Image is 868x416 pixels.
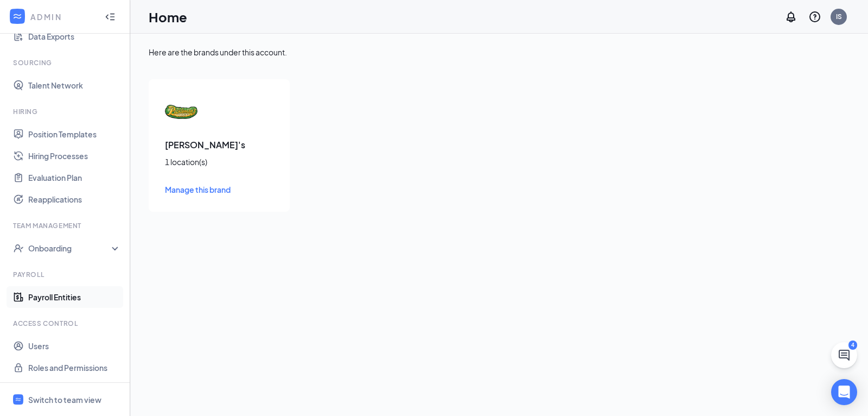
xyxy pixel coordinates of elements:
[28,357,121,379] a: Roles and Permissions
[165,139,273,151] h3: [PERSON_NAME]'s
[13,58,119,67] div: Sourcing
[12,11,23,22] svg: WorkstreamLogo
[13,107,119,116] div: Hiring
[838,349,851,362] svg: ChatActive
[28,26,121,47] a: Data Exports
[165,185,231,194] span: Manage this brand
[808,10,821,23] svg: QuestionInfo
[13,221,119,230] div: Team Management
[28,335,121,357] a: Users
[30,11,95,22] div: ADMIN
[149,47,850,58] div: Here are the brands under this account.
[28,286,121,308] a: Payroll Entities
[28,243,112,254] div: Onboarding
[836,12,842,21] div: IS
[28,394,101,405] div: Switch to team view
[165,156,273,167] div: 1 location(s)
[831,379,857,405] div: Open Intercom Messenger
[165,184,273,196] a: Manage this brand
[848,341,857,350] div: 4
[105,11,116,22] svg: Collapse
[831,342,857,368] button: ChatActive
[13,319,119,328] div: Access control
[28,74,121,96] a: Talent Network
[28,123,121,145] a: Position Templates
[13,243,24,254] svg: UserCheck
[28,145,121,167] a: Hiring Processes
[28,167,121,188] a: Evaluation Plan
[149,8,187,26] h1: Home
[13,270,119,279] div: Payroll
[28,188,121,210] a: Reapplications
[784,10,797,23] svg: Notifications
[15,396,22,403] svg: WorkstreamLogo
[165,96,197,128] img: Pickleman's logo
